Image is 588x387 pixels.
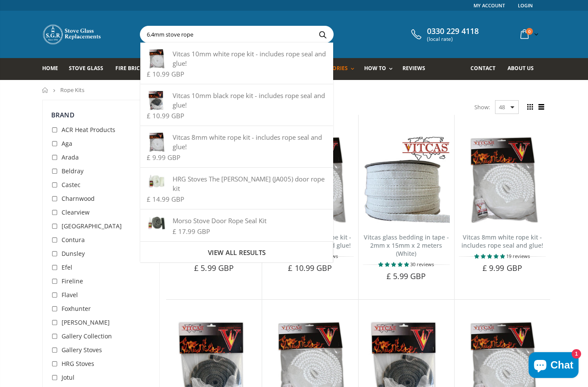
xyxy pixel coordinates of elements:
[173,227,210,236] span: £ 17.99 GBP
[62,304,91,313] span: Foxhunter
[62,332,112,340] span: Gallery Collection
[526,28,533,35] span: 0
[62,126,115,134] span: ACR Heat Products
[409,27,479,42] a: 0330 229 4118 (local rate)
[115,58,153,80] a: Fire Bricks
[508,64,534,72] span: About us
[506,253,530,259] span: 19 reviews
[288,263,332,273] span: £ 10.99 GBP
[62,194,95,203] span: Charnwood
[62,263,72,271] span: Efel
[147,195,184,203] span: £ 14.99 GBP
[378,261,410,267] span: 4.90 stars
[62,208,90,216] span: Clearview
[208,248,266,257] span: View all results
[62,291,78,299] span: Flavel
[62,153,79,161] span: Arada
[62,359,94,368] span: HRG Stoves
[402,58,432,80] a: Reviews
[147,153,180,162] span: £ 9.99 GBP
[42,58,65,80] a: Home
[363,136,450,223] img: Vitcas stove glass bedding in tape
[536,102,546,112] span: List view
[62,222,122,230] span: [GEOGRAPHIC_DATA]
[470,64,495,72] span: Contact
[42,24,102,45] img: Stove Glass Replacement
[525,102,535,112] span: Grid view
[387,271,426,281] span: £ 5.99 GBP
[115,64,146,72] span: Fire Bricks
[313,58,359,80] a: Accessories
[364,58,397,80] a: How To
[364,233,449,258] a: Vitcas glass bedding in tape - 2mm x 15mm x 2 meters (White)
[461,233,543,249] a: Vitcas 8mm white rope kit - includes rope seal and glue!
[62,249,85,258] span: Dunsley
[62,181,80,189] span: Castec
[147,91,326,110] div: Vitcas 10mm black rope kit - includes rope seal and glue!
[474,253,506,259] span: 4.89 stars
[459,136,546,223] img: Vitcas white rope, glue and gloves kit 8mm
[140,26,430,43] input: Search your stove brand...
[474,100,490,114] span: Show:
[62,277,83,285] span: Fireline
[62,167,84,175] span: Beldray
[427,36,479,42] span: (local rate)
[42,64,58,72] span: Home
[147,174,326,193] div: HRG Stoves The [PERSON_NAME] (JA005) door rope kit
[517,26,540,43] a: 0
[51,111,74,119] span: Brand
[69,58,110,80] a: Stove Glass
[69,64,103,72] span: Stove Glass
[410,261,434,267] span: 30 reviews
[147,216,326,225] div: Morso Stove Door Rope Seal Kit
[526,352,581,380] inbox-online-store-chat: Shopify online store chat
[60,86,84,94] span: Rope Kits
[62,139,72,147] span: Aga
[402,64,425,72] span: Reviews
[470,58,502,80] a: Contact
[42,87,49,93] a: Home
[62,373,74,381] span: Jotul
[427,27,479,36] span: 0330 229 4118
[62,318,110,326] span: [PERSON_NAME]
[364,64,386,72] span: How To
[483,263,522,273] span: £ 9.99 GBP
[62,236,85,244] span: Contura
[313,26,332,43] button: Search
[147,49,326,68] div: Vitcas 10mm white rope kit - includes rope seal and glue!
[194,263,234,273] span: £ 5.99 GBP
[508,58,540,80] a: About us
[62,346,102,354] span: Gallery Stoves
[147,132,326,151] div: Vitcas 8mm white rope kit - includes rope seal and glue!
[147,70,184,78] span: £ 10.99 GBP
[147,111,184,120] span: £ 10.99 GBP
